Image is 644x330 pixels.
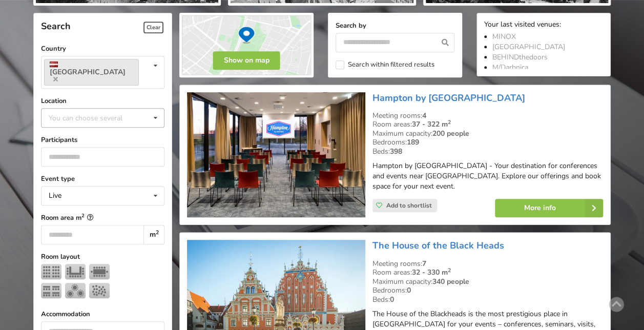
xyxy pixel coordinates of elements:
a: M/Darbnīca [492,63,528,72]
strong: 189 [407,137,419,147]
strong: 340 people [432,277,469,286]
div: Meeting rooms: [372,111,603,120]
span: Search [41,20,71,32]
div: Room areas: [372,268,603,277]
a: [GEOGRAPHIC_DATA] [44,59,139,86]
div: Meeting rooms: [372,259,603,269]
label: Search within filtered results [336,60,434,69]
span: Clear [143,22,163,33]
a: [GEOGRAPHIC_DATA] [492,42,565,52]
img: Banquet [65,283,86,298]
strong: 37 - 322 m [412,119,451,129]
img: Hotel | Marupe Municipality | Hampton by Hilton Riga Airport [187,92,365,218]
sup: 2 [448,118,451,126]
label: Room area m [41,213,164,223]
div: Beds: [372,147,603,156]
a: BEHINDthedoors [492,52,548,62]
a: Hampton by [GEOGRAPHIC_DATA] [372,92,525,104]
p: Hampton by [GEOGRAPHIC_DATA] - Your destination for conferences and events near [GEOGRAPHIC_DATA]... [372,161,603,192]
sup: 2 [81,212,85,219]
div: Maximum capacity: [372,277,603,286]
div: m [143,225,164,244]
div: Maximum capacity: [372,129,603,138]
strong: 0 [390,295,394,304]
label: Room layout [41,252,164,262]
label: Participants [41,135,164,145]
label: Location [41,96,164,106]
div: Live [49,192,61,199]
strong: 398 [390,147,402,156]
label: Event type [41,174,164,184]
strong: 0 [407,285,411,295]
label: Search by [336,20,454,31]
div: Your last visited venues: [484,20,603,30]
label: Country [41,44,164,54]
sup: 2 [448,266,451,274]
strong: 7 [422,259,426,269]
sup: 2 [156,229,159,236]
img: Boardroom [89,264,110,279]
div: You can choose several [46,112,146,123]
button: Show on map [213,51,280,70]
img: Reception [89,283,110,298]
a: MINOX [492,32,516,42]
div: Room areas: [372,120,603,129]
div: Beds: [372,295,603,304]
strong: 32 - 330 m [412,267,451,277]
span: Add to shortlist [386,201,432,210]
img: U-shape [65,264,86,279]
label: Accommodation [41,309,164,319]
img: Show on map [179,13,314,77]
strong: 4 [422,111,426,120]
img: Classroom [41,283,61,298]
div: Bedrooms: [372,138,603,147]
img: Theater [41,264,61,279]
a: More info [495,199,603,217]
a: The House of the Black Heads [372,239,504,252]
div: Bedrooms: [372,286,603,295]
strong: 200 people [432,129,469,138]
